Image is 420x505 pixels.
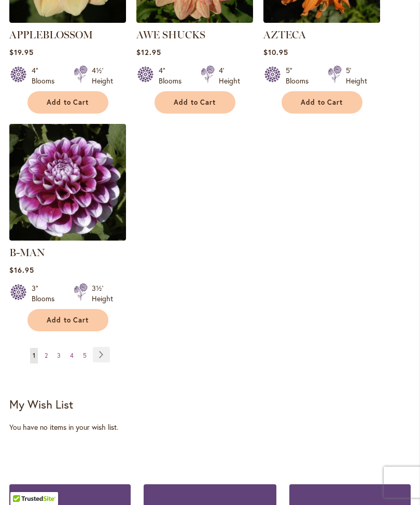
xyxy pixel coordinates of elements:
[136,15,253,25] a: AWE SHUCKS
[70,352,74,359] span: 4
[47,316,89,325] span: Add to Cart
[9,15,126,25] a: APPLEBLOSSOM
[9,47,34,57] span: $19.95
[9,422,411,432] div: You have no items in your wish list.
[346,65,367,86] div: 5' Height
[47,98,89,107] span: Add to Cart
[32,283,61,304] div: 3" Blooms
[136,29,205,41] a: AWE SHUCKS
[83,352,87,359] span: 5
[9,246,45,259] a: B-MAN
[301,98,343,107] span: Add to Cart
[136,47,161,57] span: $12.95
[80,348,89,363] a: 5
[8,468,37,497] iframe: Launch Accessibility Center
[9,397,73,412] strong: My Wish List
[45,352,48,359] span: 2
[92,65,113,86] div: 4½' Height
[9,29,93,41] a: APPLEBLOSSOM
[263,15,380,25] a: AZTECA
[174,98,216,107] span: Add to Cart
[9,124,126,241] img: B-MAN
[92,283,113,304] div: 3½' Height
[282,91,362,114] button: Add to Cart
[57,352,61,359] span: 3
[9,265,34,275] span: $16.95
[286,65,315,86] div: 5" Blooms
[263,47,288,57] span: $10.95
[263,29,306,41] a: AZTECA
[219,65,240,86] div: 4' Height
[32,65,61,86] div: 4" Blooms
[54,348,63,363] a: 3
[155,91,235,114] button: Add to Cart
[27,91,108,114] button: Add to Cart
[67,348,76,363] a: 4
[159,65,188,86] div: 4" Blooms
[33,352,35,359] span: 1
[42,348,50,363] a: 2
[27,309,108,331] button: Add to Cart
[9,233,126,243] a: B-MAN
